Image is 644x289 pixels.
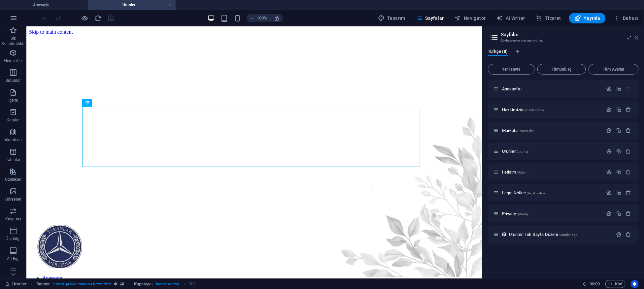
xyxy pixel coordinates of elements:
button: Tümünü aç [537,64,586,75]
i: Bu element, arka plan içeriyor [120,282,124,286]
div: Ayarlar [606,190,612,196]
h6: 100% [256,14,267,22]
span: /privacy [517,212,528,216]
span: Yeni sayfa [491,67,532,71]
div: Ayarlar [606,86,612,92]
div: Ayarlar [606,148,612,154]
span: Seçmek için tıkla. Düzenlemek için çift tıkla [134,280,153,288]
span: /markalar [520,129,533,133]
div: Privacy/privacy [500,211,603,216]
span: Sayfayı açmak için tıkla [502,170,528,175]
span: Tüm Ayarlar [592,67,636,71]
p: Sütunlar [6,78,21,83]
i: Sayfayı yeniden yükleyin [94,15,102,22]
button: Tasarım [375,13,408,23]
div: Çoğalt [616,107,622,112]
span: Tasarım [378,15,405,21]
span: Sayfayı açmak için tıkla [502,107,544,112]
i: Yeniden boyutlandırmada yakınlaştırma düzeyini seçilen cihaza uyacak şekilde otomatik olarak ayarla. [274,15,280,21]
span: Sayfayı açmak için tıkla [502,86,522,91]
div: Başlangıç sayfası silinemez [626,86,631,92]
div: Ayarlar [606,128,612,133]
button: Kod [605,280,626,288]
div: Hakkimizda/hakkimizda [500,108,603,112]
button: AI Writer [494,13,528,23]
button: Tüm Ayarlar [589,64,639,75]
div: İletisim/iletisim [500,170,603,174]
div: Ayarlar [606,211,612,216]
span: Sayfayı açmak için tıkla [502,211,528,216]
span: AI Writer [496,15,525,21]
span: /iletisim [517,171,528,174]
span: Dahası [614,15,638,21]
div: Çoğalt [616,128,622,133]
p: Akordeon [5,137,22,143]
span: Navigatör [455,15,486,21]
span: /urunler-öge [559,233,578,237]
h6: Oturum süresi [583,280,600,288]
a: Seçimi iptal etmek için tıkla. Sayfaları açmak için çift tıkla [5,280,27,288]
span: Sayfayı açmak için tıkla [502,128,533,133]
div: Çoğalt [616,190,622,196]
span: / [521,87,522,91]
p: Görseller [5,197,21,202]
i: Bu element, özelleştirilebilir bir ön ayar [114,282,117,286]
span: : [594,281,595,286]
p: Özellikler [5,177,21,182]
p: Tablolar [6,157,21,162]
p: İçerik [8,98,18,103]
span: 00 00 [590,280,600,288]
div: Ayarlar [606,107,612,112]
div: Legal Notice/legal-notice [500,191,603,195]
div: Urunler/urunler [500,149,603,153]
p: Elementler [4,58,23,63]
div: Ayarlar [616,232,622,237]
span: Tümünü aç [540,67,583,71]
span: Seçmek için tıkla. Düzenlemek için çift tıkla [190,280,195,288]
button: Yayınla [569,13,606,23]
span: Türkçe (8) [488,48,508,57]
p: Alt Bigi [7,256,20,261]
button: Usercentrics [631,280,639,288]
span: . banner .preset-banner-v3-flower-shop [52,280,111,288]
div: Çoğalt [616,86,622,92]
div: Ayarlar [606,169,612,175]
span: /hakkimizda [525,108,544,112]
span: . banner-content [155,280,179,288]
div: Markalar/markalar [500,128,603,133]
div: Tasarım (Ctrl+Alt+Y) [375,13,408,23]
h3: Sayfalarını ve ayarlarını yönet [501,38,626,44]
button: Yeni sayfa [488,64,535,75]
div: Sil [626,190,631,196]
span: Kod [608,280,623,288]
div: Sil [626,128,631,133]
div: Çoğalt [616,211,622,216]
span: Sayfalar [416,15,444,21]
nav: breadcrumb [36,280,195,288]
button: Dahası [611,13,641,23]
span: Sayfayı açmak için tıkla [502,149,528,154]
div: Anasayfa/ [500,87,603,91]
div: Sil [626,107,631,112]
button: Ticaret [533,13,564,23]
h2: Sayfalar [501,32,639,38]
p: Kaydırıcı [5,216,21,222]
a: Skip to main content [3,3,47,8]
div: Sil [626,211,631,216]
button: reload [94,14,102,22]
span: Ticaret [536,15,561,21]
span: Sayfayı açmak için tıkla [502,190,545,195]
p: Üst bilgi [6,236,20,241]
div: Sil [626,148,631,154]
div: Çoğalt [616,169,622,175]
span: /legal-notice [527,191,545,195]
div: Urunler: Tek Sayfa Düzeni/urunler-öge [507,232,613,237]
button: Navigatör [452,13,489,23]
div: Dil Sekmeleri [488,49,639,61]
button: Ön izleme modundan çıkıp düzenlemeye devam etmek için buraya tıklayın [81,14,89,22]
span: /urunler [516,150,528,153]
span: Seçmek için tıkla. Düzenlemek için çift tıkla [36,280,50,288]
button: Sayfalar [413,13,447,23]
div: Sil [626,232,631,237]
button: 100% [247,14,270,22]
